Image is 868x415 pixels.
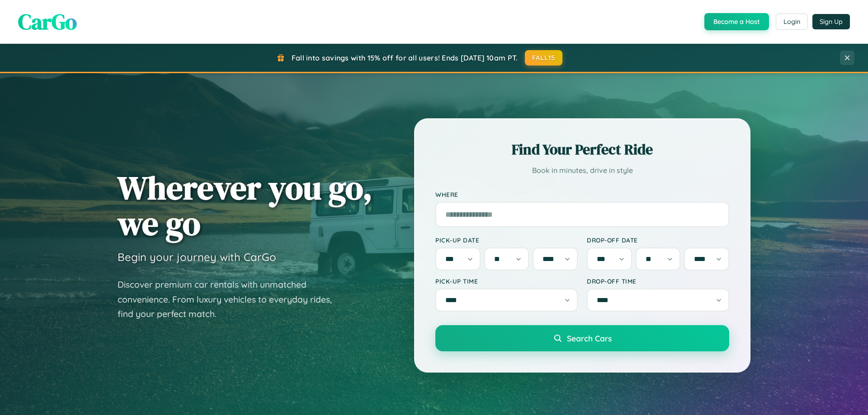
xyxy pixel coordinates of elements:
p: Discover premium car rentals with unmatched convenience. From luxury vehicles to everyday rides, ... [118,277,344,322]
span: CarGo [18,7,77,37]
button: Become a Host [704,13,769,30]
h1: Wherever you go, we go [118,170,373,241]
label: Pick-up Time [435,277,578,285]
h3: Begin your journey with CarGo [118,250,276,264]
label: Pick-up Date [435,236,578,244]
label: Drop-off Time [587,277,729,285]
span: Search Cars [567,333,612,343]
label: Drop-off Date [587,236,729,244]
h2: Find Your Perfect Ride [435,140,729,159]
button: FALL15 [525,50,563,65]
button: Search Cars [435,325,729,351]
button: Login [776,14,808,30]
span: Fall into savings with 15% off for all users! Ends [DATE] 10am PT. [292,53,518,62]
p: Book in minutes, drive in style [435,164,729,177]
button: Sign Up [812,14,850,29]
label: Where [435,191,729,198]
